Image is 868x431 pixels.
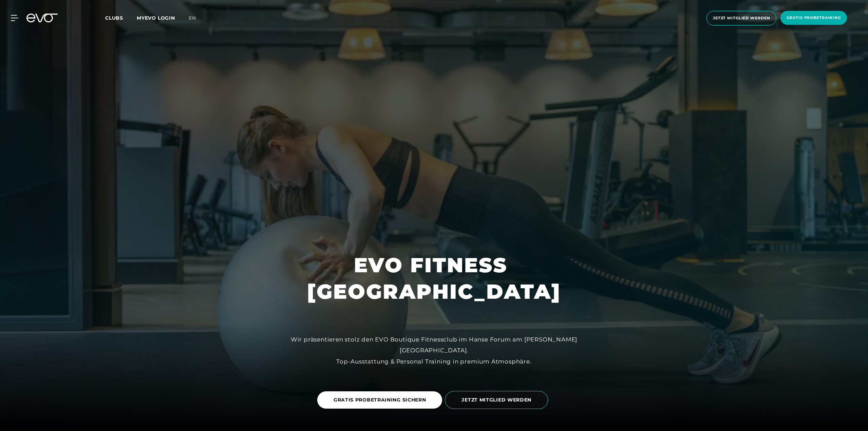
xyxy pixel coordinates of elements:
[105,15,123,21] span: Clubs
[445,386,551,414] a: JETZT MITGLIED WERDEN
[461,396,531,404] span: JETZT MITGLIED WERDEN
[317,386,445,414] a: GRATIS PROBETRAINING SICHERN
[281,334,587,367] div: Wir präsentieren stolz den EVO Boutique Fitnessclub im Hanse Forum am [PERSON_NAME][GEOGRAPHIC_DA...
[334,396,426,404] span: GRATIS PROBETRAINING SICHERN
[137,15,175,21] a: MYEVO LOGIN
[189,14,204,22] a: en
[189,15,196,21] span: en
[713,15,770,21] span: Jetzt Mitglied werden
[307,252,561,305] h1: EVO FITNESS [GEOGRAPHIC_DATA]
[105,15,137,21] a: Clubs
[778,11,849,25] a: Gratis Probetraining
[787,15,841,21] span: Gratis Probetraining
[704,11,778,25] a: Jetzt Mitglied werden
